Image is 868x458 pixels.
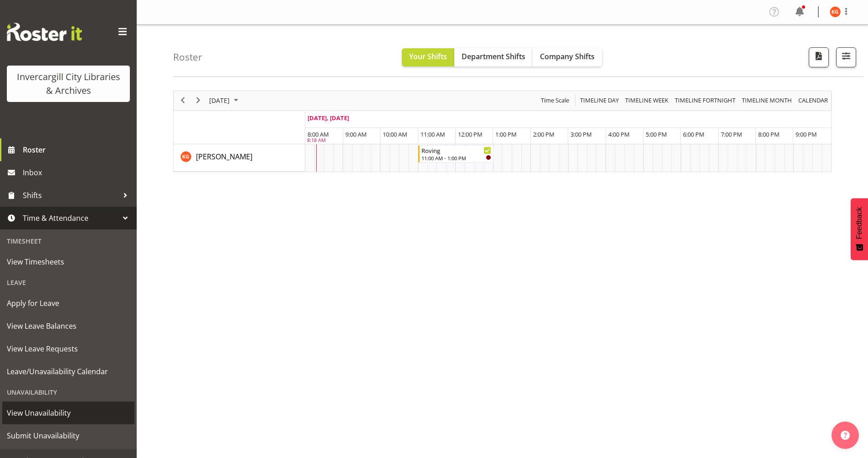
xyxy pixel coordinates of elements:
span: Company Shifts [540,51,595,61]
span: 2:00 PM [533,130,555,138]
td: Katie Greene resource [174,144,305,172]
img: katie-greene11671.jpg [830,6,841,17]
div: Invercargill City Libraries & Archives [16,70,121,97]
span: 8:00 AM [308,130,329,138]
span: Submit Unavailability [7,429,130,443]
div: October 1, 2025 [206,91,244,110]
span: Timeline Week [624,95,669,106]
span: Shifts [23,188,118,202]
button: Time Scale [539,95,571,106]
span: 6:00 PM [683,130,704,138]
span: 11:00 AM [421,130,445,138]
span: 9:00 PM [796,130,817,138]
button: Timeline Week [624,95,670,106]
span: Leave/Unavailability Calendar [7,365,130,378]
a: View Leave Balances [2,315,134,337]
span: Timeline Month [741,95,793,106]
h4: Roster [173,52,202,62]
span: Apply for Leave [7,296,130,310]
span: Timeline Day [579,95,620,106]
button: Month [797,95,830,106]
button: Company Shifts [533,48,602,66]
div: next period [190,91,206,110]
span: 1:00 PM [495,130,517,138]
button: Timeline Day [579,95,621,106]
span: View Timesheets [7,255,130,269]
div: Roving [421,146,491,155]
a: View Unavailability [2,402,134,424]
span: View Leave Balances [7,319,130,333]
button: Department Shifts [454,48,533,66]
div: Leave [2,273,134,292]
span: Time & Attendance [23,211,118,225]
span: 8:00 PM [758,130,780,138]
a: Leave/Unavailability Calendar [2,360,134,383]
button: Feedback - Show survey [851,198,868,260]
span: calendar [797,95,829,106]
span: [DATE], [DATE] [308,114,349,122]
span: 9:00 AM [345,130,367,138]
div: previous period [175,91,190,110]
span: 12:00 PM [458,130,483,138]
table: Timeline Day of October 1, 2025 [305,144,831,172]
span: [DATE] [208,95,231,106]
a: Submit Unavailability [2,424,134,447]
a: Apply for Leave [2,292,134,315]
button: Next [192,95,205,106]
span: Feedback [855,207,863,239]
div: Unavailability [2,383,134,402]
img: help-xxl-2.png [841,431,850,440]
button: Download a PDF of the roster for the current day [809,47,829,67]
span: Inbox [23,166,132,179]
div: Katie Greene"s event - Roving Begin From Wednesday, October 1, 2025 at 11:00:00 AM GMT+13:00 Ends... [418,145,493,163]
button: Your Shifts [402,48,454,66]
span: Your Shifts [409,51,447,61]
span: Department Shifts [462,51,525,61]
span: Roster [23,143,132,157]
span: 10:00 AM [383,130,407,138]
div: Timeline Day of October 1, 2025 [173,91,832,172]
button: Previous [177,95,189,106]
span: 3:00 PM [570,130,592,138]
button: Timeline Month [740,95,794,106]
button: Filter Shifts [836,47,856,67]
button: Fortnight [673,95,737,106]
span: 7:00 PM [721,130,742,138]
a: [PERSON_NAME] [196,151,252,162]
span: 5:00 PM [646,130,667,138]
span: 4:00 PM [608,130,630,138]
div: 11:00 AM - 1:00 PM [421,154,491,162]
span: View Leave Requests [7,342,130,356]
span: [PERSON_NAME] [196,152,252,162]
a: View Timesheets [2,250,134,273]
span: View Unavailability [7,406,130,420]
div: Timesheet [2,232,134,250]
a: View Leave Requests [2,337,134,360]
span: Timeline Fortnight [674,95,736,106]
span: Time Scale [540,95,570,106]
div: 8:18 AM [307,137,326,144]
img: Rosterit website logo [7,23,82,41]
button: October 2025 [208,95,242,106]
